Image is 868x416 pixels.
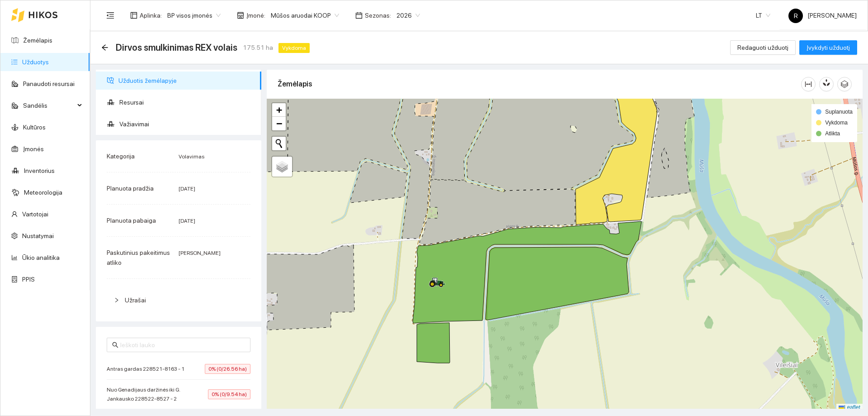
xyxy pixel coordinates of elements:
[205,364,250,374] span: 0% (0/26.56 ha)
[365,10,391,20] span: Sezonas :
[24,189,62,196] a: Meteorologija
[179,186,195,192] span: [DATE]
[243,43,273,53] span: 175.51 ha
[801,77,816,91] button: column-width
[101,44,108,51] span: arrow-left
[278,71,801,97] div: Žemėlapis
[788,12,857,19] span: [PERSON_NAME]
[825,130,840,137] span: Atlikta
[119,115,254,133] span: Važiavimai
[22,254,60,261] a: Ūkio analitika
[237,12,244,19] span: shop
[276,118,282,129] span: −
[24,167,55,174] a: Inventorius
[802,81,815,88] span: column-width
[107,290,250,311] div: Užrašai
[116,40,237,55] span: Dirvos smulkinimas REX volais
[107,217,156,224] span: Planuota pabaiga
[23,124,46,131] a: Kultūros
[107,185,154,192] span: Planuota pradžia
[179,153,204,160] span: Volavimas
[756,9,770,22] span: LT
[101,6,119,24] button: menu-fold
[839,404,860,411] a: Leaflet
[794,9,798,23] span: R
[23,80,75,87] a: Panaudoti resursai
[120,340,245,350] input: Ieškoti lauko
[22,232,54,239] a: Nustatymai
[107,385,208,403] span: Nuo Genadijaus daržinės iki G. Jankausko 228522-8527 - 2
[140,10,162,20] span: Aplinka :
[23,96,75,115] span: Sandėlis
[246,10,265,20] span: Įmonė :
[276,104,282,115] span: +
[807,43,850,53] span: Įvykdyti užduotį
[112,342,118,348] span: search
[272,117,286,130] a: Zoom out
[272,137,286,150] button: Initiate a new search
[107,364,189,373] span: Antras gardas 228521-8163 - 1
[272,157,292,177] a: Layers
[278,43,310,53] span: Vykdoma
[799,40,857,55] button: Įvykdyti užduotį
[118,72,254,90] span: Užduotis žemėlapyje
[22,210,48,218] a: Vartotojai
[119,93,254,111] span: Resursai
[396,9,420,22] span: 2026
[825,109,853,115] span: Suplanuota
[825,120,848,126] span: Vykdoma
[101,44,108,52] div: Atgal
[179,250,221,256] span: [PERSON_NAME]
[737,43,788,53] span: Redaguoti užduotį
[107,153,135,160] span: Kategorija
[23,145,44,153] a: Įmonės
[355,12,363,19] span: calendar
[730,44,796,51] a: Redaguoti užduotį
[107,249,170,266] span: Paskutinius pakeitimus atliko
[125,296,146,304] span: Užrašai
[272,103,286,117] a: Zoom in
[730,40,796,55] button: Redaguoti užduotį
[22,276,35,283] a: PPIS
[167,9,221,22] span: BP visos įmonės
[114,297,119,303] span: right
[23,37,52,44] a: Žemėlapis
[22,58,49,66] a: Užduotys
[130,12,137,19] span: layout
[179,218,195,224] span: [DATE]
[106,11,114,19] span: menu-fold
[208,389,250,399] span: 0% (0/9.54 ha)
[271,9,339,22] span: Mūšos aruodai KOOP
